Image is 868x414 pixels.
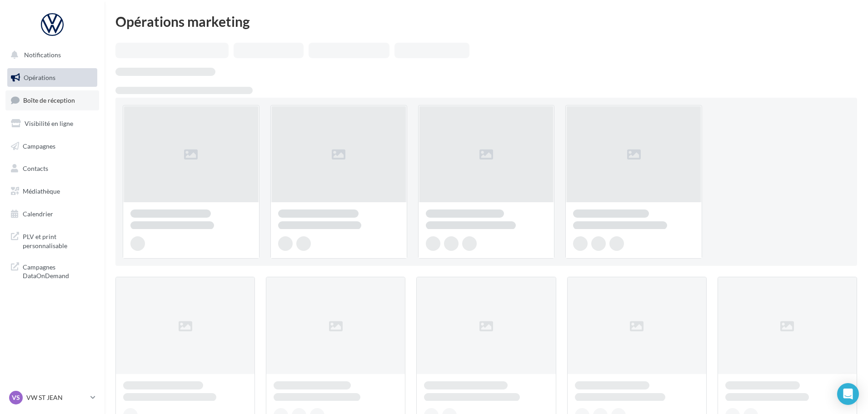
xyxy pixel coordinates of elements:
[24,51,61,59] span: Notifications
[23,187,60,195] span: Médiathèque
[5,137,99,156] a: Campagnes
[7,389,97,406] a: VS VW ST JEAN
[23,165,48,172] span: Contacts
[5,227,99,254] a: PLV et print personnalisable
[25,120,73,127] span: Visibilité en ligne
[5,68,99,87] a: Opérations
[23,261,94,280] span: Campagnes DataOnDemand
[5,182,99,201] a: Médiathèque
[5,114,99,133] a: Visibilité en ligne
[5,159,99,178] a: Contacts
[23,142,55,150] span: Campagnes
[115,15,857,28] div: Opérations marketing
[5,205,99,224] a: Calendrier
[12,393,20,402] span: VS
[23,230,94,250] span: PLV et print personnalisable
[23,96,75,104] span: Boîte de réception
[5,257,99,284] a: Campagnes DataOnDemand
[24,74,55,81] span: Opérations
[5,90,99,110] a: Boîte de réception
[23,210,53,218] span: Calendrier
[26,393,87,402] p: VW ST JEAN
[5,45,95,65] button: Notifications
[837,383,859,405] div: Open Intercom Messenger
